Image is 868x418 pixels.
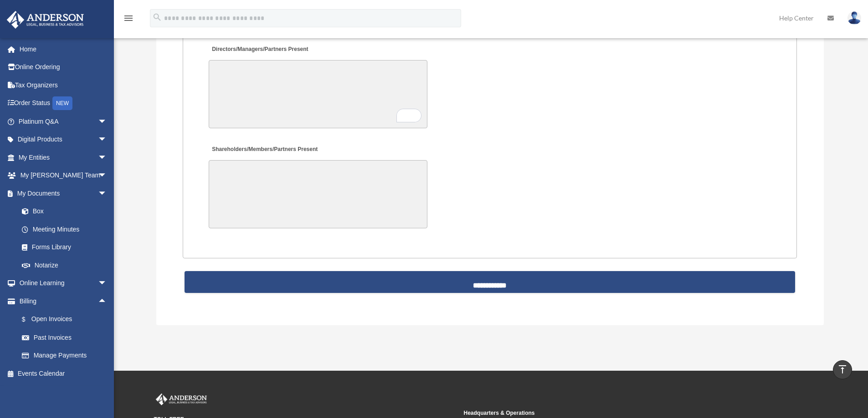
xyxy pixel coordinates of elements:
[13,238,121,257] a: Forms Library
[13,202,121,221] a: Box
[152,12,162,22] i: search
[98,131,116,149] span: arrow_drop_down
[4,11,87,29] img: Anderson Advisors Platinum Portal
[98,166,116,185] span: arrow_drop_down
[6,364,121,383] a: Events Calendar
[98,292,116,311] span: arrow_drop_up
[6,274,121,292] a: Online Learningarrow_drop_down
[13,347,121,365] a: Manage Payments
[837,364,848,375] i: vertical_align_top
[209,44,311,56] label: Directors/Managers/Partners Present
[847,11,861,25] img: User Pic
[98,148,116,167] span: arrow_drop_down
[464,408,767,418] small: Headquarters & Operations
[6,40,121,58] a: Home
[6,184,121,202] a: My Documentsarrow_drop_down
[6,94,121,113] a: Order StatusNEW
[209,60,427,128] textarea: To enrich screen reader interactions, please activate Accessibility in Grammarly extension settings
[13,328,121,347] a: Past Invoices
[27,314,31,325] span: $
[13,256,121,274] a: Notarize
[154,393,209,405] img: Anderson Advisors Platinum Portal
[13,310,121,329] a: $Open Invoices
[833,360,852,379] a: vertical_align_top
[98,274,116,293] span: arrow_drop_down
[6,76,121,94] a: Tax Organizers
[98,184,116,203] span: arrow_drop_down
[6,166,121,185] a: My [PERSON_NAME] Teamarrow_drop_down
[6,148,121,166] a: My Entitiesarrow_drop_down
[6,112,121,131] a: Platinum Q&Aarrow_drop_down
[13,220,116,238] a: Meeting Minutes
[52,96,72,110] div: NEW
[123,16,134,24] a: menu
[209,144,320,156] label: Shareholders/Members/Partners Present
[98,112,116,131] span: arrow_drop_down
[6,131,121,149] a: Digital Productsarrow_drop_down
[6,58,121,76] a: Online Ordering
[6,292,121,310] a: Billingarrow_drop_up
[123,13,134,24] i: menu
